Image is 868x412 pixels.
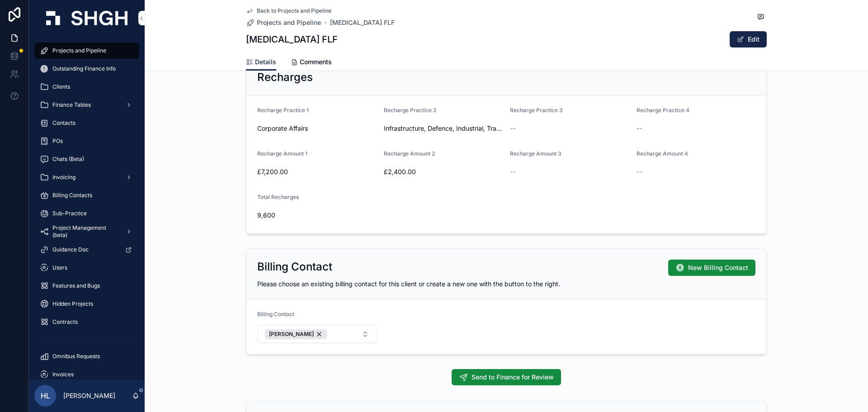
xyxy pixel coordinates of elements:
[52,282,100,289] span: Features and Bugs
[52,65,116,72] span: Outstanding Finance Info
[265,329,327,339] button: Unselect 343
[730,31,767,47] button: Edit
[34,366,139,383] a: Invoices
[257,150,307,157] span: Recharge Amount 1
[668,260,755,276] button: New Billing Contact
[52,47,106,54] span: Projects and Pipeline
[291,54,332,72] a: Comments
[52,264,67,271] span: Users
[257,18,321,27] span: Projects and Pipeline
[41,390,50,401] span: HL
[52,224,118,239] span: Project Management (beta)
[300,57,332,66] span: Comments
[52,83,70,90] span: Clients
[52,137,63,145] span: POs
[384,150,435,157] span: Recharge Amount 2
[246,54,276,71] a: Details
[384,167,503,176] span: £2,400.00
[384,107,436,114] span: Recharge Practice 2
[52,156,84,163] span: Chats (Beta)
[637,150,688,157] span: Recharge Amount 4
[34,115,139,131] a: Contacts
[46,11,127,25] img: App logo
[34,97,139,113] a: Finance Tables
[510,150,561,157] span: Recharge Amount 3
[257,107,309,114] span: Recharge Practice 1
[637,167,642,176] span: --
[257,211,377,220] span: 9,600
[34,151,139,167] a: Chats (Beta)
[34,314,139,330] a: Contracts
[34,79,139,95] a: Clients
[257,70,313,85] h2: Recharges
[246,33,338,46] h1: [MEDICAL_DATA] FLF
[34,187,139,204] a: Billing Contacts
[52,210,87,217] span: Sub-Practice
[52,174,75,181] span: Invoicing
[34,260,139,276] a: Users
[34,296,139,312] a: Hidden Projects
[52,192,92,199] span: Billing Contacts
[52,119,75,127] span: Contacts
[246,18,321,27] a: Projects and Pipeline
[34,169,139,185] a: Invoicing
[34,242,139,258] a: Guidance Doc
[34,61,139,77] a: Outstanding Finance Info
[52,371,74,378] span: Invoices
[63,391,115,400] p: [PERSON_NAME]
[452,369,561,385] button: Send to Finance for Review
[255,57,276,66] span: Details
[246,7,331,14] a: Back to Projects and Pipeline
[52,353,100,360] span: Omnibus Requests
[510,124,515,133] span: --
[510,167,515,176] span: --
[637,124,642,133] span: --
[34,43,139,59] a: Projects and Pipeline
[52,101,91,109] span: Finance Tables
[52,246,89,253] span: Guidance Doc
[257,280,560,288] span: Please choose an existing billing contact for this client or create a new one with the button to ...
[688,263,748,272] span: New Billing Contact
[637,107,689,114] span: Recharge Practice 4
[257,311,294,317] span: Billing Contact
[52,318,78,326] span: Contracts
[510,107,563,114] span: Recharge Practice 3
[34,278,139,294] a: Features and Bugs
[34,133,139,149] a: POs
[52,300,93,308] span: Hidden Projects
[257,325,377,343] button: Select Button
[34,205,139,222] a: Sub-Practice
[257,194,299,200] span: Total Recharges
[29,36,145,379] div: scrollable content
[257,167,377,176] span: £7,200.00
[257,260,332,274] h2: Billing Contact
[330,18,395,27] a: [MEDICAL_DATA] FLF
[257,7,331,14] span: Back to Projects and Pipeline
[269,331,314,338] span: [PERSON_NAME]
[472,373,554,382] span: Send to Finance for Review
[34,223,139,240] a: Project Management (beta)
[384,124,503,133] span: Infrastructure, Defence, Industrial, Transport
[34,348,139,365] a: Omnibus Requests
[257,124,308,133] span: Corporate Affairs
